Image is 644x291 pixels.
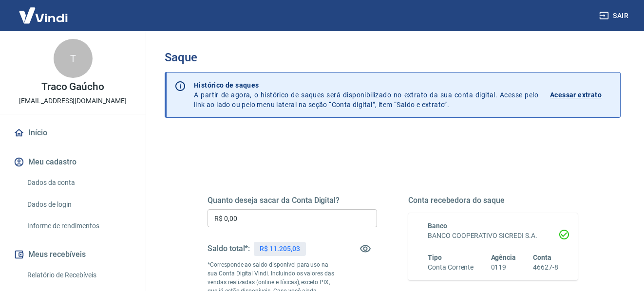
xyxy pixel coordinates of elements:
h6: 0119 [491,262,516,273]
span: Tipo [428,254,442,261]
span: Agência [491,254,516,261]
h5: Conta recebedora do saque [408,196,578,205]
h6: Conta Corrente [428,262,474,273]
p: Acessar extrato [550,90,602,100]
p: [EMAIL_ADDRESS][DOMAIN_NAME] [19,96,127,106]
h6: 46627-8 [533,262,558,273]
div: T [54,39,93,78]
button: Meu cadastro [12,151,134,173]
a: Informe de rendimentos [23,216,134,236]
a: Acessar extrato [550,80,612,109]
span: Conta [533,254,551,261]
h3: Saque [165,51,621,64]
p: Histórico de saques [194,80,538,90]
h5: Saldo total*: [208,244,250,254]
a: Início [12,122,134,144]
h6: BANCO COOPERATIVO SICREDI S.A. [428,231,558,241]
a: Dados de login [23,195,134,215]
button: Meus recebíveis [12,244,134,265]
h5: Quanto deseja sacar da Conta Digital? [208,196,377,205]
p: Traco Gaúcho [41,82,104,92]
a: Relatório de Recebíveis [23,265,134,285]
span: Banco [428,222,447,230]
p: A partir de agora, o histórico de saques será disponibilizado no extrato da sua conta digital. Ac... [194,80,538,109]
p: R$ 11.205,03 [260,244,300,254]
a: Dados da conta [23,173,134,193]
button: Sair [597,7,632,25]
img: Vindi [12,0,75,30]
